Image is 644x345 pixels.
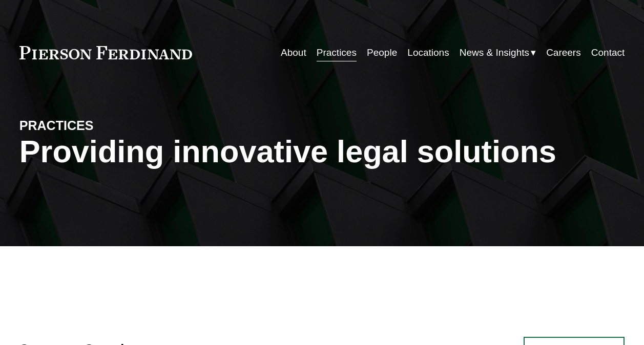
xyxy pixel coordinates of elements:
[317,43,357,62] a: Practices
[460,44,529,61] span: News & Insights
[546,43,581,62] a: Careers
[460,43,536,62] a: folder dropdown
[367,43,397,62] a: People
[19,118,171,134] h4: PRACTICES
[407,43,449,62] a: Locations
[281,43,306,62] a: About
[19,134,625,169] h1: Providing innovative legal solutions
[591,43,625,62] a: Contact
